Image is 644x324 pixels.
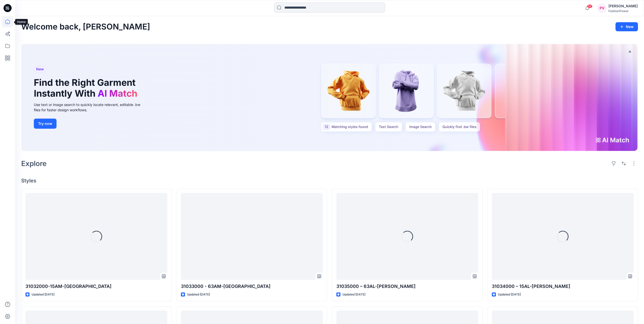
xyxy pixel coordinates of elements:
[21,178,638,184] h4: Styles
[181,283,323,290] p: 31033000 - 63AM-[GEOGRAPHIC_DATA]
[98,88,137,99] span: AI Match
[342,292,365,297] p: Updated [DATE]
[498,292,521,297] p: Updated [DATE]
[615,22,638,31] button: New
[34,119,57,129] button: Try now
[597,4,606,13] div: PV
[32,292,55,297] p: Updated [DATE]
[492,283,634,290] p: 31034000 – 15AL-[PERSON_NAME]
[34,102,147,113] div: Use text or image search to quickly locate relevant, editable .bw files for faster design workflows.
[608,3,638,9] div: [PERSON_NAME]
[187,292,210,297] p: Updated [DATE]
[36,66,44,72] span: New
[21,22,150,32] h2: Welcome back, [PERSON_NAME]
[21,159,47,168] h2: Explore
[587,4,593,8] span: 52
[608,9,638,13] div: FashionPower
[25,283,167,290] p: 31032000-15AM-[GEOGRAPHIC_DATA]
[34,77,140,99] h1: Find the Right Garment Instantly With
[336,283,478,290] p: 31035000 – 63AL-[PERSON_NAME]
